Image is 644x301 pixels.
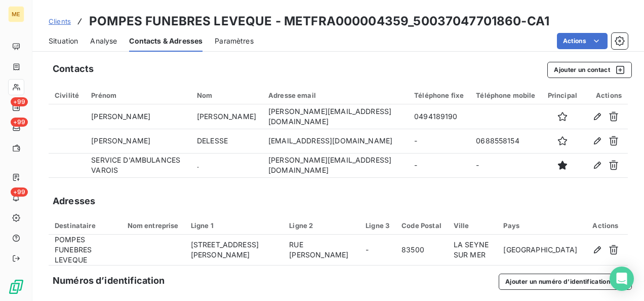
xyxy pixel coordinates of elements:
span: +99 [11,118,28,127]
td: [PERSON_NAME][EMAIL_ADDRESS][DOMAIN_NAME] [262,153,408,177]
div: Civilité [55,91,79,99]
div: Téléphone mobile [476,91,535,99]
td: . [191,153,262,177]
td: - [408,129,470,153]
div: Open Intercom Messenger [610,267,634,291]
td: SERVICE D'AMBULANCES VAROIS [85,153,191,177]
td: [STREET_ADDRESS][PERSON_NAME] [185,235,284,266]
td: RUE [PERSON_NAME] [283,235,359,266]
span: Analyse [90,36,117,46]
img: Logo LeanPay [8,279,24,295]
div: Actions [589,91,622,99]
div: Ligne 1 [191,221,277,230]
td: LA SEYNE SUR MER [448,235,498,266]
span: Paramètres [215,36,254,46]
td: DELESSE [191,129,262,153]
div: Actions [589,221,622,230]
td: [EMAIL_ADDRESS][DOMAIN_NAME] [262,129,408,153]
td: 0688558154 [470,129,541,153]
button: Ajouter un numéro d’identification [499,274,632,290]
td: [GEOGRAPHIC_DATA] [497,235,583,266]
td: [PERSON_NAME][EMAIL_ADDRESS][DOMAIN_NAME] [262,104,408,129]
span: Contacts & Adresses [129,36,203,46]
a: Clients [49,16,71,26]
td: [PERSON_NAME] [191,104,262,129]
div: Ligne 2 [289,221,353,230]
h3: POMPES FUNEBRES LEVEQUE - METFRA000004359_50037047701860-CA1 [89,12,549,30]
td: [PERSON_NAME] [85,129,191,153]
td: 83500 [395,235,448,266]
td: - [470,153,541,177]
div: Nom entreprise [128,221,179,230]
div: Principal [548,91,577,99]
td: 0494189190 [408,104,470,129]
div: ME [8,6,24,22]
div: Prénom [91,91,185,99]
div: Ville [454,221,492,230]
span: Situation [49,36,78,46]
div: Nom [197,91,256,99]
button: Ajouter un contact [547,62,632,78]
td: [PERSON_NAME] [85,104,191,129]
div: Code Postal [401,221,441,230]
h5: Numéros d’identification [53,274,165,288]
span: +99 [11,187,28,197]
span: +99 [11,97,28,106]
div: Ligne 3 [366,221,389,230]
td: - [359,235,395,266]
div: Adresse email [268,91,402,99]
div: Destinataire [55,221,115,230]
div: Téléphone fixe [414,91,464,99]
td: POMPES FUNEBRES LEVEQUE [49,235,122,266]
button: Actions [557,33,608,49]
div: Pays [503,221,577,230]
td: - [408,153,470,177]
span: Clients [49,17,71,25]
h5: Adresses [53,194,95,208]
h5: Contacts [53,62,94,76]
